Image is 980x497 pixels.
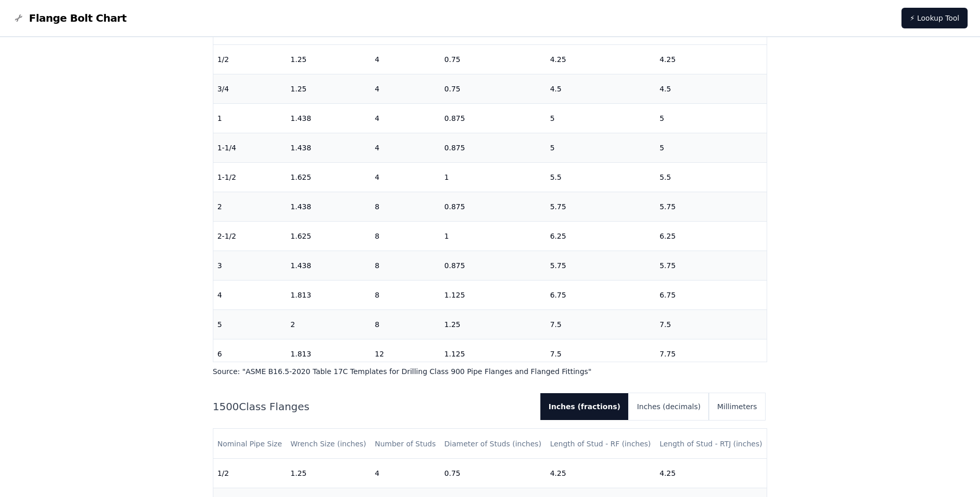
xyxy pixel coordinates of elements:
td: 5.75 [656,192,767,221]
th: Number of Studs [370,429,440,458]
td: 1.125 [440,339,546,368]
td: 1.25 [286,458,370,488]
td: 6.25 [546,221,656,251]
button: Millimeters [709,393,765,420]
td: 1/2 [213,458,287,488]
td: 4 [370,133,440,162]
td: 4.5 [656,74,767,103]
td: 5.75 [546,192,656,221]
td: 4.25 [656,458,767,488]
td: 4 [370,162,440,192]
td: 6.75 [656,280,767,309]
td: 2 [286,309,370,339]
td: 8 [370,221,440,251]
img: Flange Bolt Chart Logo [12,12,25,24]
th: Wrench Size (inches) [286,429,370,458]
td: 3 [213,251,287,280]
a: Flange Bolt Chart LogoFlange Bolt Chart [12,11,127,25]
td: 1.438 [286,192,370,221]
td: 1.25 [440,309,546,339]
td: 7.5 [546,309,656,339]
td: 4.25 [546,458,656,488]
td: 5 [213,309,287,339]
button: Inches (fractions) [540,393,629,420]
td: 1.438 [286,103,370,133]
button: Inches (decimals) [629,393,709,420]
td: 6.25 [656,221,767,251]
td: 1/2 [213,44,287,74]
td: 1 [440,221,546,251]
td: 7.75 [656,339,767,368]
td: 4 [370,44,440,74]
td: 7.5 [546,339,656,368]
td: 0.875 [440,133,546,162]
th: Length of Stud - RF (inches) [546,429,656,458]
td: 1 [440,162,546,192]
a: ⚡ Lookup Tool [901,8,968,28]
td: 5 [546,103,656,133]
td: 1.438 [286,133,370,162]
td: 1.25 [286,74,370,103]
td: 4 [213,280,287,309]
td: 8 [370,251,440,280]
td: 0.875 [440,192,546,221]
td: 1-1/2 [213,162,287,192]
td: 4 [370,103,440,133]
td: 1.813 [286,280,370,309]
td: 1.25 [286,44,370,74]
td: 5.5 [546,162,656,192]
td: 4 [370,458,440,488]
td: 2 [213,192,287,221]
td: 4.25 [546,44,656,74]
td: 6.75 [546,280,656,309]
td: 4.25 [656,44,767,74]
td: 8 [370,280,440,309]
td: 5 [656,133,767,162]
td: 3/4 [213,74,287,103]
td: 6 [213,339,287,368]
td: 5.75 [546,251,656,280]
th: Length of Stud - RTJ (inches) [656,429,767,458]
td: 8 [370,309,440,339]
td: 0.75 [440,458,546,488]
td: 12 [370,339,440,368]
td: 0.75 [440,74,546,103]
td: 1-1/4 [213,133,287,162]
p: Source: " ASME B16.5-2020 Table 17C Templates for Drilling Class 900 Pipe Flanges and Flanged Fit... [213,366,768,377]
td: 1.438 [286,251,370,280]
span: Flange Bolt Chart [29,11,127,25]
td: 8 [370,192,440,221]
td: 1.813 [286,339,370,368]
td: 0.875 [440,103,546,133]
td: 5 [546,133,656,162]
td: 5.5 [656,162,767,192]
h2: 1500 Class Flanges [213,399,532,414]
td: 1.625 [286,162,370,192]
td: 7.5 [656,309,767,339]
td: 2-1/2 [213,221,287,251]
td: 5 [656,103,767,133]
td: 4.5 [546,74,656,103]
td: 1.625 [286,221,370,251]
th: Nominal Pipe Size [213,429,287,458]
td: 0.75 [440,44,546,74]
td: 0.875 [440,251,546,280]
th: Diameter of Studs (inches) [440,429,546,458]
td: 5.75 [656,251,767,280]
td: 1 [213,103,287,133]
td: 1.125 [440,280,546,309]
td: 4 [370,74,440,103]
